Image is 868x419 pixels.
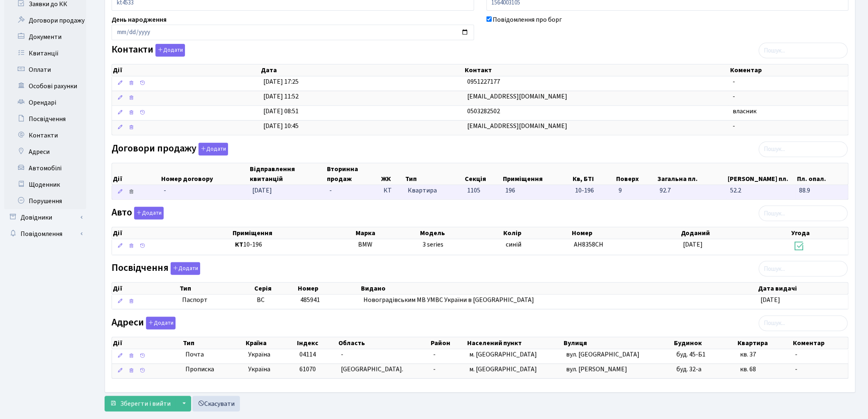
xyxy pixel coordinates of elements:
a: Порушення [4,193,86,209]
span: - [795,365,798,374]
span: Зберегти і вийти [120,399,171,408]
a: Посвідчення [4,111,86,127]
span: - [733,77,735,86]
span: 88.9 [799,186,845,195]
span: 9 [619,186,653,195]
button: Посвідчення [171,262,200,275]
th: Тип [179,283,253,294]
span: [DATE] [683,240,703,249]
span: 0951227177 [467,77,500,86]
input: Пошук... [759,43,848,58]
span: BMW [358,240,372,249]
a: Документи [4,29,86,45]
th: Угода [790,227,848,239]
span: [EMAIL_ADDRESS][DOMAIN_NAME] [467,121,567,131]
span: 92.7 [660,186,724,195]
span: Почта [185,350,204,359]
a: Додати [153,43,185,57]
a: Контакти [4,127,86,144]
a: Особові рахунки [4,78,86,94]
th: Тип [182,337,245,349]
a: Квитанції [4,45,86,62]
span: - [329,186,332,195]
span: вул. [GEOGRAPHIC_DATA] [566,350,640,359]
button: Авто [134,207,164,220]
input: Пошук... [759,261,848,277]
th: Секція [464,163,502,185]
span: Україна [248,350,293,359]
th: Дії [112,227,232,239]
th: ЖК [380,163,404,185]
th: Населений пункт [466,337,563,349]
span: Україна [248,365,293,374]
b: КТ [235,240,243,249]
span: синій [506,240,521,249]
button: Договори продажу [199,143,228,156]
label: Контакти [112,44,185,57]
a: Додати [132,206,164,220]
span: - [433,350,436,359]
label: Авто [112,207,164,220]
th: Контакт [464,64,730,76]
span: вул. [PERSON_NAME] [566,365,628,374]
span: буд. 45-Б1 [676,350,706,359]
span: буд. 32-а [676,365,701,374]
a: Щоденник [4,176,86,193]
th: Дата [260,64,464,76]
th: Пл. опал. [796,163,848,185]
a: Скасувати [192,396,240,412]
th: Країна [245,337,296,349]
a: Додати [144,315,176,330]
th: Вторинна продаж [326,163,380,185]
a: Додати [169,261,200,275]
label: Посвідчення [112,262,200,275]
a: Довідники [4,209,86,226]
th: Дата видачі [758,283,849,294]
span: м. [GEOGRAPHIC_DATA] [470,365,537,374]
th: Серія [254,283,297,294]
span: 52.2 [730,186,793,195]
span: [DATE] 11:52 [264,92,299,101]
span: - [341,350,343,359]
span: 0503282502 [467,107,500,116]
button: Контакти [155,44,185,57]
span: 196 [505,186,515,195]
span: 61070 [299,365,316,374]
span: [DATE] [252,186,272,195]
th: Приміщення [232,227,355,239]
th: Номер договору [160,163,249,185]
label: Договори продажу [112,143,228,156]
a: Додати [196,141,228,156]
span: [DATE] [761,295,780,305]
span: [EMAIL_ADDRESS][DOMAIN_NAME] [467,92,567,101]
span: 1105 [467,186,480,195]
th: Марка [355,227,419,239]
th: Кв, БТІ [572,163,616,185]
th: Дії [112,283,179,294]
th: Коментар [792,337,848,349]
span: кв. 37 [740,350,756,359]
span: [DATE] 08:51 [264,107,299,116]
span: власник [733,107,756,116]
span: 04114 [299,350,316,359]
th: Тип [404,163,464,185]
th: Доданий [680,227,790,239]
a: Повідомлення [4,226,86,242]
span: ВС [257,295,265,305]
th: Відправлення квитанцій [249,163,326,185]
span: [GEOGRAPHIC_DATA]. [341,365,403,374]
span: м. [GEOGRAPHIC_DATA] [470,350,537,359]
th: Вулиця [563,337,674,349]
span: кв. 68 [740,365,756,374]
th: Область [338,337,430,349]
th: Поверх [616,163,657,185]
th: Район [430,337,466,349]
th: Видано [360,283,758,294]
span: - [733,121,735,131]
label: Адреси [112,317,176,330]
th: Дії [112,64,260,76]
span: - [433,365,436,374]
span: 10-196 [575,186,612,195]
th: Дії [112,337,182,349]
th: [PERSON_NAME] пл. [727,163,796,185]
